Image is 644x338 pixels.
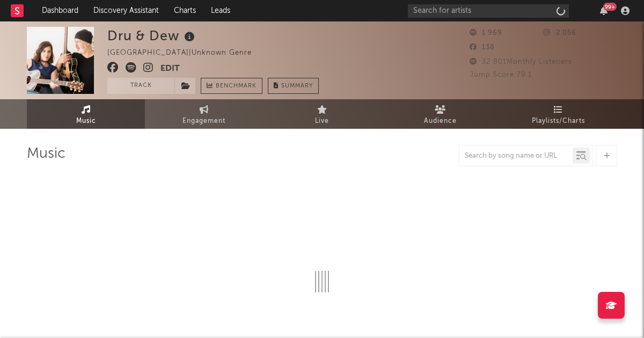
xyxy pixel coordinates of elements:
span: Summary [281,83,313,89]
span: 1 969 [470,30,502,36]
span: 2 056 [544,30,576,36]
button: Summary [268,78,319,94]
span: Jump Score: 79.1 [470,71,532,78]
button: 99+ [600,6,608,15]
input: Search by song name or URL [459,152,573,160]
span: Playlists/Charts [532,115,585,128]
a: Benchmark [201,78,262,94]
input: Search for artists [408,4,569,18]
span: Engagement [182,115,225,128]
span: 138 [470,44,495,51]
span: Music [76,115,96,128]
div: [GEOGRAPHIC_DATA] | Unknown Genre [107,47,264,60]
a: Engagement [145,99,263,129]
div: 99 + [603,3,617,11]
button: Edit [160,62,180,76]
div: Dru & Dew [107,27,197,45]
span: Audience [424,115,457,128]
a: Playlists/Charts [499,99,617,129]
span: Benchmark [216,80,257,93]
a: Live [263,99,381,129]
button: Track [107,78,174,94]
a: Audience [381,99,499,129]
span: 32 801 Monthly Listeners [470,58,572,65]
span: Live [315,115,329,128]
a: Music [27,99,145,129]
